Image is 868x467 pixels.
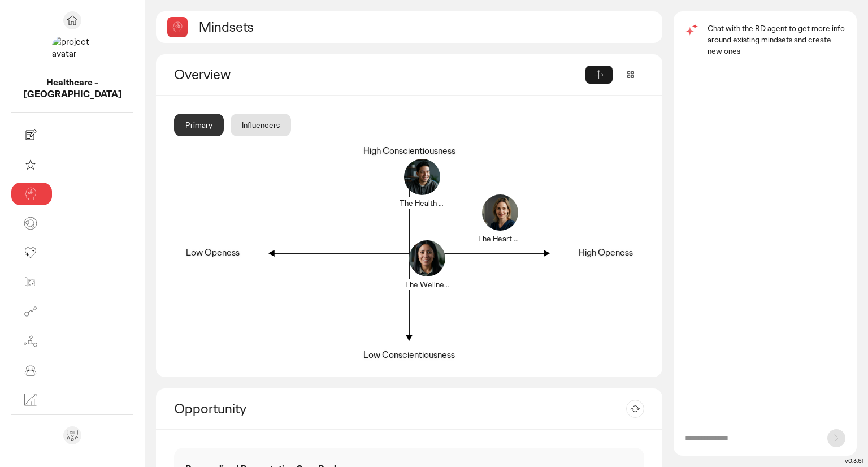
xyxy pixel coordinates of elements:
div: Overview [174,66,585,84]
button: Refresh [626,400,644,418]
div: Send feedback [63,426,81,444]
div: Low Conscientiousness [363,349,455,361]
div: High Conscientiousness [363,145,455,157]
h2: Mindsets [199,18,254,36]
div: Low Openess [186,247,240,259]
p: Chat with the RD agent to get more info around existing mindsets and create new ones [708,23,845,57]
h2: Opportunity [174,400,246,417]
div: High Openess [579,247,633,259]
div: Influencers [231,114,291,136]
div: Primary [174,114,224,136]
p: Healthcare - United States [11,77,133,101]
img: project avatar [52,36,93,77]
